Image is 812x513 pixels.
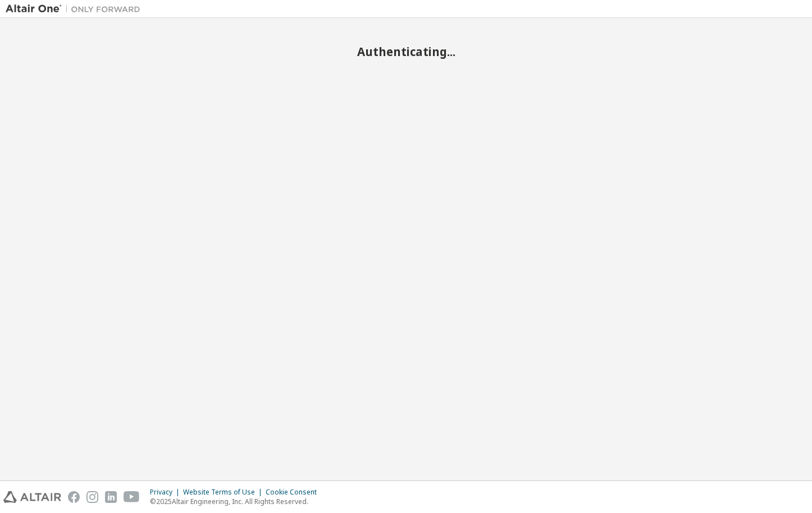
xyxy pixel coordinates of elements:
[105,491,117,503] img: linkedin.svg
[6,3,146,15] img: Altair One
[124,491,140,503] img: youtube.svg
[6,44,806,59] h2: Authenticating...
[183,488,266,497] div: Website Terms of Use
[150,488,183,497] div: Privacy
[266,488,323,497] div: Cookie Consent
[150,497,323,506] p: © 2025 Altair Engineering, Inc. All Rights Reserved.
[68,491,80,503] img: facebook.svg
[86,491,98,503] img: instagram.svg
[3,491,61,503] img: altair_logo.svg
